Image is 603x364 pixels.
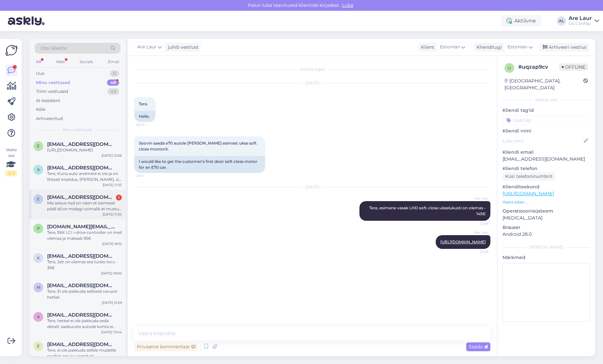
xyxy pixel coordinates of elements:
[47,347,122,359] div: Tere, ei ole pakkuda sellele mudelile raadiot ega ka asendust.
[340,2,355,8] span: Luba
[464,249,488,254] span: 12:06
[502,97,590,103] div: Kliendi info
[569,16,599,26] a: Are LaurOü CarWay
[165,44,199,51] div: juhib vestlust
[47,312,115,318] span: andrey-company@mail.ru
[37,144,40,148] span: e
[37,285,40,290] span: m
[47,341,115,347] span: ennulaasner@gmail.com
[502,149,590,156] p: Kliendi email
[134,342,198,351] div: Privaatne kommentaar
[504,78,583,91] div: [GEOGRAPHIC_DATA], [GEOGRAPHIC_DATA]
[502,208,590,215] p: Operatsioonisüsteem
[36,97,60,104] div: AI Assistent
[47,147,122,153] div: [URL][DOMAIN_NAME]
[116,195,122,200] div: 1
[569,16,592,21] div: Are Laur
[464,196,488,201] span: Are Laur
[502,128,590,134] p: Kliendi nimi
[47,230,122,241] div: Tere, E6X LCI i-drive controller on meil olemas ja maksab 95€
[502,172,555,181] div: Küsi telefoninumbrit
[469,344,488,350] span: Saada
[502,115,590,125] input: Lisa tag
[36,115,63,122] div: Arhiveeritud
[36,70,44,77] div: Uus
[134,80,490,86] div: [DATE]
[518,63,559,71] div: # uqzap9cv
[101,271,122,276] div: [DATE] 16:00
[502,231,590,238] p: Android 28.0
[37,167,40,172] span: a
[36,106,46,113] div: Kõik
[507,43,527,51] span: Estonian
[101,153,122,158] div: [DATE] 12:06
[503,137,582,145] input: Lisa nimi
[502,107,590,114] p: Kliendi tag'id
[134,156,265,173] div: I would like to get the customer's first door soft close motor for an E70 car.
[47,253,115,259] span: kaupo.kajalainen@gmail.com
[559,63,588,71] span: Offline
[47,165,115,171] span: albertkalmets@gmail.com
[37,197,40,201] span: e
[136,173,161,178] span: 20:11
[35,58,42,66] div: All
[139,141,258,151] span: Soovin saada e70 autole [PERSON_NAME] esimest ukse soft close mootorit.
[134,184,490,190] div: [DATE]
[134,66,490,72] div: Vestlus algas
[139,101,148,106] span: Tere.
[41,45,67,52] span: Otsi kliente
[37,226,40,231] span: p
[136,122,161,127] span: 20:10
[502,183,590,190] p: Klienditeekond
[464,230,488,235] span: Are Laur
[107,58,120,66] div: Email
[369,205,487,216] span: Tere, esimene vasak LHD soft-close ukselukusti on olemas - 145€
[102,300,122,305] div: [DATE] 15:59
[102,241,122,246] div: [DATE] 16:10
[418,44,434,51] div: Klient
[102,212,122,217] div: [DATE] 11:33
[107,88,119,95] div: 43
[110,70,119,77] div: 0
[569,21,592,26] div: Oü CarWay
[47,318,122,330] div: Tere, hetkel ei ole pakkuda seda detaili, saabuvate autode kohta ei oska öelda, saatke oma autoan...
[37,314,40,319] span: a
[37,255,40,260] span: k
[101,330,122,335] div: [DATE] 13:04
[134,111,155,122] div: Hello.
[102,182,122,187] div: [DATE] 11:35
[502,254,590,261] p: Märkmed
[5,147,17,176] div: Vaata siia
[47,283,115,288] span: martinp9955@gmail.com
[502,244,590,250] div: [PERSON_NAME]
[508,65,511,70] span: u
[501,15,541,27] div: Aktiivne
[47,200,122,212] div: Mis seisus nad on näen et esimesel pildil all on midagi voimalik et mustus ja mis nad maksavad?
[63,127,92,133] span: Minu vestlused
[37,344,40,349] span: e
[47,171,122,182] div: Tere, Kuna auto andmeid ei ole ja on lihtsalt kirjeldus, [PERSON_NAME], siis [PERSON_NAME] üldise...
[557,16,566,26] div: AL
[36,79,70,86] div: Minu vestlused
[47,224,115,230] span: power.bmw@mail.ee
[55,58,66,66] div: Web
[440,239,486,244] a: [URL][DOMAIN_NAME]
[47,141,115,147] span: elheou@gmail.com
[5,44,18,57] img: Askly Logo
[502,224,590,231] p: Brauser
[474,44,502,51] div: Klienditugi
[502,156,590,163] p: [EMAIL_ADDRESS][DOMAIN_NAME]
[502,199,590,205] p: Vaata edasi ...
[78,58,94,66] div: Socials
[47,194,115,200] span: ercan.teetsmann@gmail.com
[502,215,590,221] p: [MEDICAL_DATA]
[107,79,119,86] div: 48
[36,88,68,95] div: Tiimi vestlused
[502,165,590,172] p: Kliendi telefon
[47,259,122,271] div: Tere, Jah on olemas see turbo toru - 35€
[440,43,460,51] span: Estonian
[47,288,122,300] div: Tere, Ei ole pakkuda selliseid varuosi hetkel.
[539,43,589,52] div: Arhiveeri vestlus
[5,170,17,176] div: 2 / 3
[137,43,156,51] span: Are Laur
